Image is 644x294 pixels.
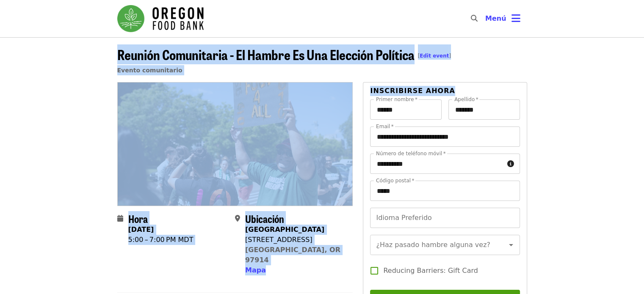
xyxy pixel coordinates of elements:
span: Menú [485,14,506,22]
i: calendar icon [117,214,123,223]
label: Código postal [376,178,414,183]
input: Primer nombre [370,99,442,120]
i: bars icon [511,12,520,25]
input: Buscar [483,8,489,29]
span: [ ] [418,53,451,59]
span: Inscribirse ahora [370,87,455,95]
input: Idioma Preferido [370,208,520,228]
a: [GEOGRAPHIC_DATA], OR 97914 [245,246,340,264]
input: Código postal [370,181,520,201]
label: Primer nombre [376,97,417,102]
i: search icon [471,14,478,22]
label: Email [376,124,394,129]
input: Apellido [448,99,520,120]
button: Open [505,239,517,251]
i: map-marker-alt icon [235,214,240,223]
span: Ubicación [245,211,284,226]
button: Mapa [245,265,266,275]
img: Reunión Comunitaria - El Hambre Es Una Elección Política organizado por Oregon Food Bank [118,82,353,205]
i: circle-info icon [507,160,514,168]
span: Mapa [245,266,266,274]
img: Oregon Food Bank - La página principal [117,5,204,32]
button: Alternar menú de cuenta [478,8,527,29]
strong: [GEOGRAPHIC_DATA] [245,225,324,234]
a: Edit event [420,53,449,59]
div: 5:00 – 7:00 PM MDT [128,235,193,245]
div: [STREET_ADDRESS] [245,235,346,245]
span: Reducing Barriers: Gift Card [383,266,478,276]
input: Email [370,126,520,147]
a: Evento comunitario [117,67,182,74]
label: Apellido [454,97,478,102]
span: Hora [128,211,148,226]
strong: [DATE] [128,225,154,234]
span: Reunión Comunitaria - El Hambre Es Una Elección Política [117,44,451,64]
label: Número de teléfono móvil [376,151,446,156]
input: Número de teléfono móvil [370,154,503,174]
